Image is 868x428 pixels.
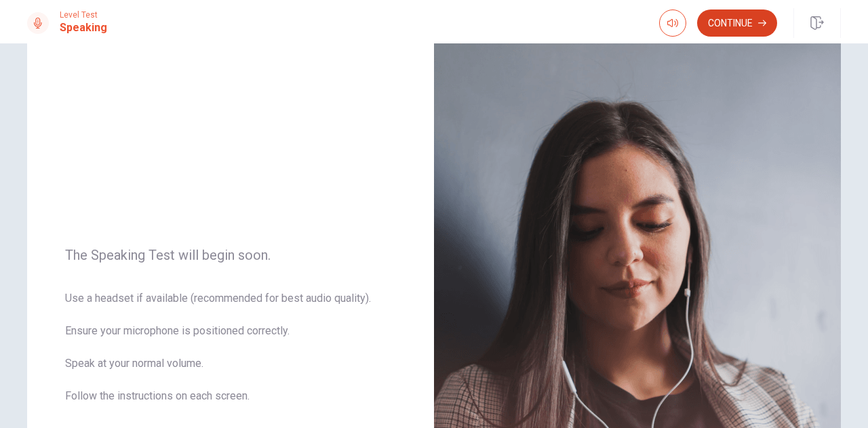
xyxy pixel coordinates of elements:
[60,10,107,20] span: Level Test
[65,247,396,263] span: The Speaking Test will begin soon.
[65,290,396,421] span: Use a headset if available (recommended for best audio quality). Ensure your microphone is positi...
[60,20,107,36] h1: Speaking
[697,9,777,37] button: Continue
